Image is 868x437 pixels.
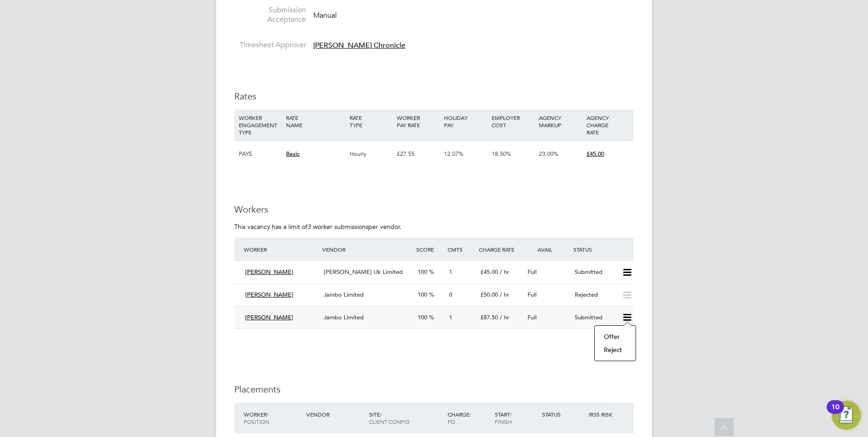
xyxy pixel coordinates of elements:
div: WORKER ENGAGEMENT TYPE [237,109,284,140]
span: 100 [418,291,427,298]
div: Worker [242,241,320,258]
span: [PERSON_NAME] Chronicle [313,41,405,50]
span: Jambo Limited [324,313,364,321]
span: 12.07% [444,150,464,158]
div: Charge [445,406,493,430]
div: Site [367,406,445,430]
div: EMPLOYER COST [489,109,537,133]
p: This vacancy has a limit of per vendor. [234,223,634,231]
span: 18.50% [492,150,511,158]
div: HOLIDAY PAY [442,109,489,133]
span: 100 [418,268,427,276]
span: 0 [449,291,452,298]
div: Hourly [347,141,395,167]
li: Reject [599,343,631,356]
h3: Rates [234,90,634,102]
div: AGENCY CHARGE RATE [584,109,631,140]
div: £27.55 [395,141,442,167]
span: 100 [418,313,427,321]
div: Vendor [304,406,367,422]
div: Cmts [445,241,477,258]
span: Basic [286,150,300,158]
span: [PERSON_NAME] [245,313,293,321]
h3: Workers [234,204,634,215]
div: Status [540,406,587,422]
div: Submitted [571,265,618,280]
li: Offer [599,330,631,343]
span: Jambo Limited [324,291,364,298]
div: AGENCY MARKUP [537,109,584,133]
span: [PERSON_NAME] [245,268,293,276]
span: Full [528,268,537,276]
div: 10 [831,407,839,419]
span: £45.00 [587,150,604,158]
button: Open Resource Center, 10 new notifications [832,401,861,430]
div: Avail [524,241,571,258]
span: Full [528,313,537,321]
span: 1 [449,268,452,276]
div: Submitted [571,310,618,325]
span: / hr [500,291,509,298]
span: £50.00 [480,291,498,298]
h3: Placements [234,383,634,395]
label: Submission Acceptance [234,5,306,25]
span: £45.00 [480,268,498,276]
div: RATE NAME [284,109,347,133]
span: [PERSON_NAME] [245,291,293,298]
span: 23.00% [539,150,558,158]
em: 3 worker submissions [307,223,368,231]
div: Start [493,406,540,430]
div: WORKER PAY RATE [395,109,442,133]
div: Status [571,241,634,258]
span: / hr [500,313,509,321]
span: 1 [449,313,452,321]
span: / Client Config [369,411,409,425]
div: PAYE [237,141,284,167]
div: Vendor [320,241,414,258]
span: / PO [448,411,471,425]
div: Charge Rate [477,241,524,258]
span: / Position [244,411,269,425]
label: Timesheet Approver [234,40,306,50]
span: / Finish [495,411,512,425]
span: Full [528,291,537,298]
span: / hr [500,268,509,276]
div: Rejected [571,288,618,303]
div: IR35 Risk [587,406,618,422]
div: Worker [242,406,304,430]
div: RATE TYPE [347,109,395,133]
span: £87.50 [480,313,498,321]
div: Score [414,241,445,258]
span: Manual [313,11,337,20]
span: [PERSON_NAME] Uk Limited [324,268,403,276]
